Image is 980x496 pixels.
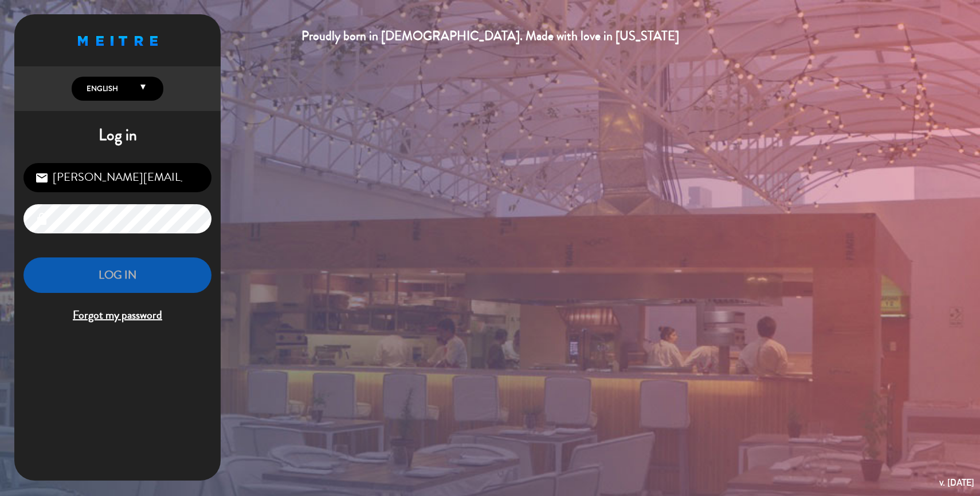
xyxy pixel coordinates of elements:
[939,475,974,490] div: v. [DATE]
[23,257,211,293] button: LOG IN
[35,212,49,226] i: lock
[23,163,211,192] input: Email
[35,171,49,185] i: email
[14,126,221,145] h1: Log in
[23,306,211,325] span: Forgot my password
[84,83,118,94] span: English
